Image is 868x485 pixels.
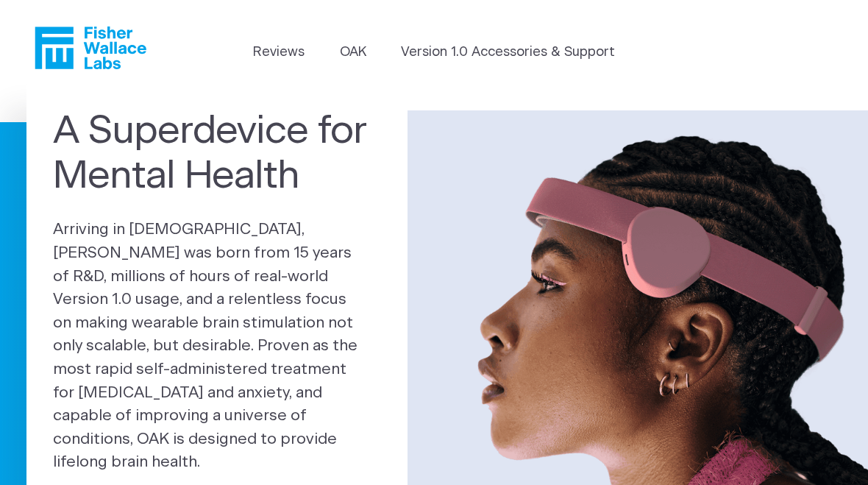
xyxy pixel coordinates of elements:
p: Arriving in [DEMOGRAPHIC_DATA], [PERSON_NAME] was born from 15 years of R&D, millions of hours of... [53,218,381,474]
h1: A Superdevice for Mental Health [53,109,381,199]
a: Reviews [253,43,305,63]
a: OAK [340,43,366,63]
a: Fisher Wallace [35,26,146,69]
a: Version 1.0 Accessories & Support [401,43,615,63]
